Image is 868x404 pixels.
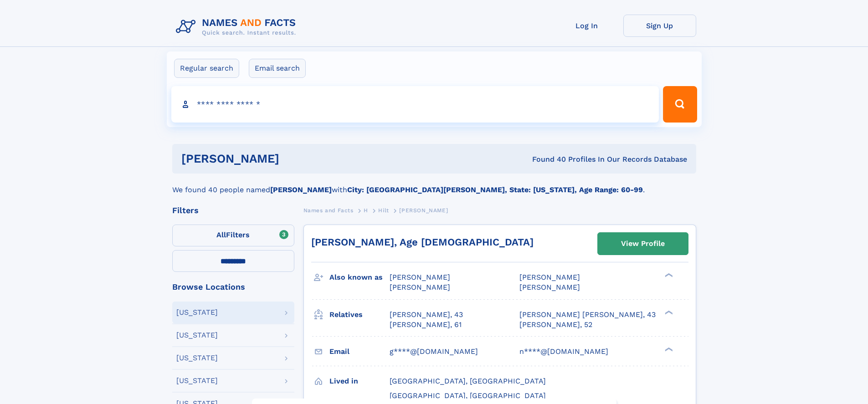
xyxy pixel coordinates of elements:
[347,185,643,194] b: City: [GEOGRAPHIC_DATA][PERSON_NAME], State: [US_STATE], Age Range: 60-99
[663,346,673,352] div: ❯
[303,205,354,216] a: Names and Facts
[176,377,218,384] div: [US_STATE]
[378,205,389,216] a: Hilt
[390,283,450,291] span: [PERSON_NAME]
[329,344,390,359] h3: Email
[623,15,696,37] a: Sign Up
[519,283,580,291] span: [PERSON_NAME]
[406,154,687,164] div: Found 40 Profiles In Our Records Database
[364,207,368,214] span: H
[172,283,294,291] div: Browse Locations
[176,354,218,362] div: [US_STATE]
[216,230,226,239] span: All
[172,174,696,195] div: We found 40 people named with .
[390,320,462,330] a: [PERSON_NAME], 61
[249,59,306,78] label: Email search
[176,332,218,339] div: [US_STATE]
[176,309,218,316] div: [US_STATE]
[378,207,389,214] span: Hilt
[174,59,239,78] label: Regular search
[519,320,592,330] a: [PERSON_NAME], 52
[598,233,688,255] a: View Profile
[172,15,303,39] img: Logo Names and Facts
[390,391,546,400] span: [GEOGRAPHIC_DATA], [GEOGRAPHIC_DATA]
[390,273,450,281] span: [PERSON_NAME]
[181,153,406,164] h1: [PERSON_NAME]
[172,225,294,246] label: Filters
[621,233,665,254] div: View Profile
[519,273,580,281] span: [PERSON_NAME]
[663,86,697,123] button: Search Button
[171,86,659,123] input: search input
[329,373,390,389] h3: Lived in
[390,310,463,320] a: [PERSON_NAME], 43
[663,272,673,278] div: ❯
[329,307,390,322] h3: Relatives
[663,309,673,315] div: ❯
[399,207,448,214] span: [PERSON_NAME]
[364,205,368,216] a: H
[519,310,656,320] a: [PERSON_NAME] [PERSON_NAME], 43
[390,377,546,385] span: [GEOGRAPHIC_DATA], [GEOGRAPHIC_DATA]
[311,236,534,248] a: [PERSON_NAME], Age [DEMOGRAPHIC_DATA]
[270,185,332,194] b: [PERSON_NAME]
[172,206,294,215] div: Filters
[329,270,390,285] h3: Also known as
[550,15,623,37] a: Log In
